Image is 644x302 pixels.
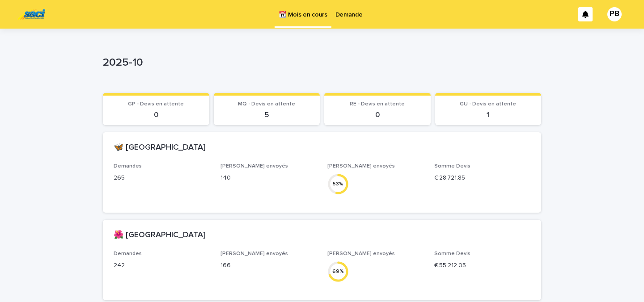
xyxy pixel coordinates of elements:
[327,267,349,276] div: 69 %
[238,101,295,107] span: MQ - Devis en attente
[460,101,516,107] span: GU - Devis en attente
[607,7,622,21] div: PB
[114,261,210,270] p: 242
[114,164,142,169] span: Demandes
[330,111,425,119] p: 0
[327,179,349,189] div: 53 %
[434,251,470,256] span: Somme Devis
[434,261,530,270] p: € 55,212.05
[434,173,530,183] p: € 28,721.85
[434,164,470,169] span: Somme Devis
[128,101,184,107] span: GP - Devis en attente
[220,164,288,169] span: [PERSON_NAME] envoyés
[108,111,204,119] p: 0
[114,231,206,240] h2: 🌺 [GEOGRAPHIC_DATA]
[220,261,317,270] p: 166
[103,56,538,69] p: 2025-10
[350,101,405,107] span: RE - Devis en attente
[327,251,395,256] span: [PERSON_NAME] envoyés
[114,173,210,183] p: 265
[327,164,395,169] span: [PERSON_NAME] envoyés
[441,111,536,119] p: 1
[114,251,142,256] span: Demandes
[114,143,206,153] h2: 🦋 [GEOGRAPHIC_DATA]
[220,251,288,256] span: [PERSON_NAME] envoyés
[220,173,317,183] p: 140
[18,5,45,23] img: UC29JcTLQ3GheANZ19ks
[219,111,315,119] p: 5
